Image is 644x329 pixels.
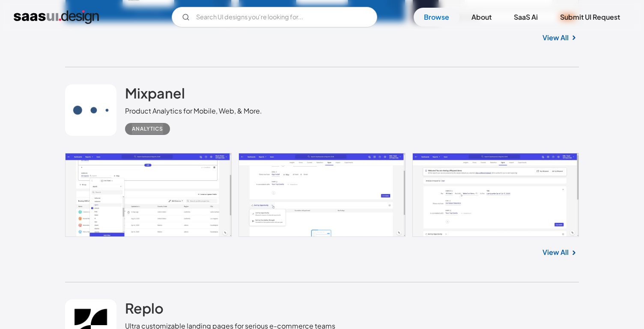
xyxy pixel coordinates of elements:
[461,8,502,27] a: About
[125,84,185,106] a: Mixpanel
[172,7,377,27] input: Search UI designs you're looking for...
[414,8,459,27] a: Browse
[125,84,185,102] h2: Mixpanel
[125,299,164,321] a: Replo
[132,124,163,134] div: Analytics
[172,7,377,27] form: Email Form
[543,247,569,257] a: View All
[125,106,262,116] div: Product Analytics for Mobile, Web, & More.
[504,8,548,27] a: SaaS Ai
[543,33,569,43] a: View All
[125,299,164,317] h2: Replo
[14,10,99,24] a: home
[550,8,630,27] a: Submit UI Request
